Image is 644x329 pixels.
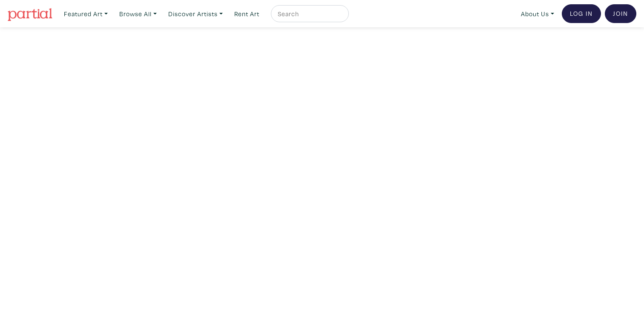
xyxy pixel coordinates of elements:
a: About Us [517,5,558,23]
a: Discover Artists [164,5,227,23]
a: Browse All [115,5,161,23]
a: Log In [562,4,601,23]
a: Featured Art [60,5,112,23]
a: Join [605,4,636,23]
a: Rent Art [230,5,263,23]
input: Search [277,9,341,19]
